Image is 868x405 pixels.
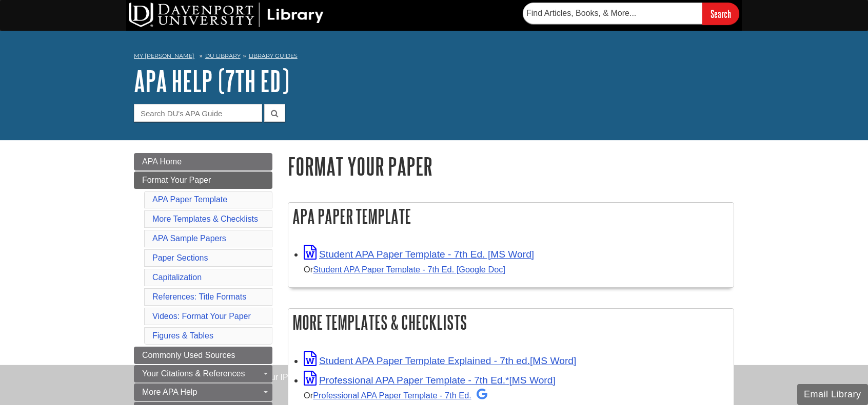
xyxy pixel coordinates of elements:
input: Search DU's APA Guide [134,104,262,122]
a: More APA Help [134,383,272,401]
a: Student APA Paper Template - 7th Ed. [Google Doc] [313,265,505,274]
a: APA Sample Papers [152,234,226,243]
a: Paper Sections [152,253,208,262]
h2: APA Paper Template [288,203,734,230]
img: DU Library [129,3,324,27]
a: Link opens in new window [304,375,556,386]
a: References: Title Formats [152,292,246,301]
a: DU Library [205,52,241,59]
span: Your Citations & References [142,369,245,378]
a: Library Guides [249,52,298,59]
a: Capitalization [152,273,202,282]
form: Searches DU Library's articles, books, and more [523,3,739,25]
input: Find Articles, Books, & More... [523,3,702,24]
a: My [PERSON_NAME] [134,52,194,60]
a: Commonly Used Sources [134,347,272,364]
span: APA Home [142,157,182,166]
span: Commonly Used Sources [142,351,235,359]
a: More Templates & Checklists [152,215,258,223]
span: More APA Help [142,388,197,396]
h1: Format Your Paper [288,153,734,179]
a: Professional APA Paper Template - 7th Ed. [313,391,487,400]
h2: More Templates & Checklists [288,309,734,336]
a: Figures & Tables [152,331,213,340]
a: Link opens in new window [304,249,534,260]
a: Videos: Format Your Paper [152,312,251,321]
a: Link opens in new window [304,355,576,366]
small: Or [304,265,505,274]
small: Or [304,391,487,400]
a: APA Help (7th Ed) [134,65,289,97]
input: Search [702,3,739,25]
a: APA Paper Template [152,195,227,204]
nav: breadcrumb [134,49,734,66]
span: Format Your Paper [142,176,211,184]
button: Email Library [797,384,868,405]
a: APA Home [134,153,272,170]
a: Format Your Paper [134,172,272,189]
a: Your Citations & References [134,365,272,382]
